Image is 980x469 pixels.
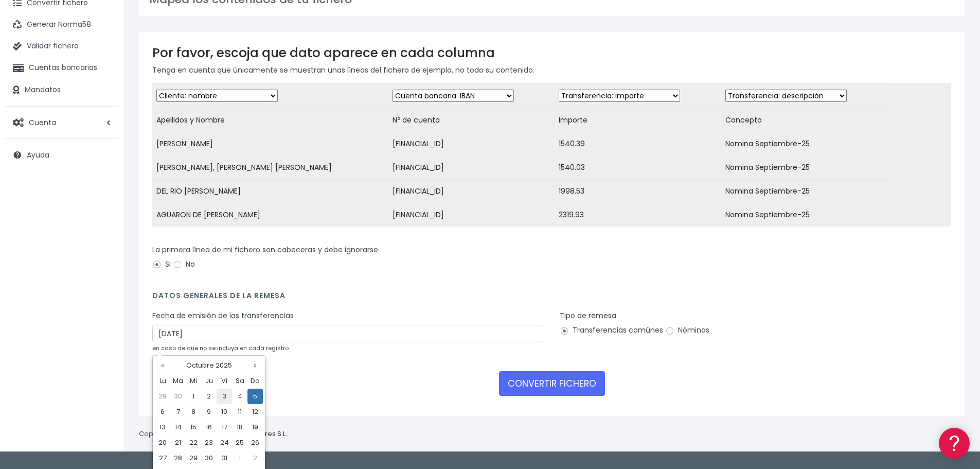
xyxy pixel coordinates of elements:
[152,245,378,255] label: La primera línea de mi fichero son cabeceras y debe ignorarse
[5,79,118,101] a: Mandatos
[247,420,263,435] td: 19
[247,404,263,420] td: 12
[186,373,201,389] th: Mi
[155,358,170,373] th: «
[186,450,201,466] td: 29
[555,132,721,156] td: 1540.39
[232,435,247,450] td: 25
[173,259,195,270] label: No
[388,203,555,227] td: [FINANCIAL_ID]
[155,373,170,389] th: Lu
[155,404,170,420] td: 6
[201,389,217,404] td: 2
[201,420,217,435] td: 16
[170,420,186,435] td: 14
[155,389,170,404] td: 29
[247,435,263,450] td: 26
[155,435,170,450] td: 20
[5,14,118,36] a: Generar Norma58
[555,109,721,132] td: Importe
[152,156,388,180] td: [PERSON_NAME], [PERSON_NAME] [PERSON_NAME]
[27,150,49,160] span: Ayuda
[217,389,232,404] td: 3
[201,373,217,389] th: Ju
[217,420,232,435] td: 17
[388,109,555,132] td: Nº de cuenta
[29,117,56,127] span: Cuenta
[186,389,201,404] td: 1
[232,389,247,404] td: 4
[201,404,217,420] td: 9
[232,373,247,389] th: Sa
[5,57,118,79] a: Cuentas bancarias
[152,344,289,352] small: en caso de que no se incluya en cada registro
[152,45,951,60] h3: Por favor, escoja que dato aparece en cada columna
[232,450,247,466] td: 1
[388,132,555,156] td: [FINANCIAL_ID]
[155,420,170,435] td: 13
[5,112,118,133] a: Cuenta
[217,435,232,450] td: 24
[247,373,263,389] th: Do
[170,358,247,373] th: Octubre 2025
[170,404,186,420] td: 7
[217,373,232,389] th: Vi
[388,156,555,180] td: [FINANCIAL_ID]
[665,325,709,336] label: Nóminas
[5,144,118,166] a: Ayuda
[560,325,663,336] label: Transferencias comúnes
[232,420,247,435] td: 18
[155,450,170,466] td: 27
[247,450,263,466] td: 2
[555,180,721,203] td: 1998.53
[721,203,888,227] td: Nomina Septiembre-25
[186,404,201,420] td: 8
[201,450,217,466] td: 30
[186,435,201,450] td: 22
[721,132,888,156] td: Nomina Septiembre-25
[152,310,294,321] label: Fecha de emisión de las transferencias
[232,404,247,420] td: 11
[388,180,555,203] td: [FINANCIAL_ID]
[152,64,951,76] p: Tenga en cuenta que únicamente se muestran unas líneas del fichero de ejemplo, no todo su contenido.
[152,259,171,270] label: Si
[247,389,263,404] td: 5
[5,36,118,57] a: Validar fichero
[152,291,951,305] h4: Datos generales de la remesa
[721,156,888,180] td: Nomina Septiembre-25
[152,203,388,227] td: AGUARON DE [PERSON_NAME]
[170,435,186,450] td: 21
[560,310,616,321] label: Tipo de remesa
[201,435,217,450] td: 23
[152,132,388,156] td: [PERSON_NAME]
[217,450,232,466] td: 31
[152,109,388,132] td: Apellidos y Nombre
[152,180,388,203] td: DEL RIO [PERSON_NAME]
[555,203,721,227] td: 2319.93
[139,429,289,440] p: Copyright © 2025 .
[499,371,605,396] button: CONVERTIR FICHERO
[721,109,888,132] td: Concepto
[721,180,888,203] td: Nomina Septiembre-25
[217,404,232,420] td: 10
[170,450,186,466] td: 28
[555,156,721,180] td: 1540.03
[170,373,186,389] th: Ma
[186,420,201,435] td: 15
[170,389,186,404] td: 30
[247,358,263,373] th: »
